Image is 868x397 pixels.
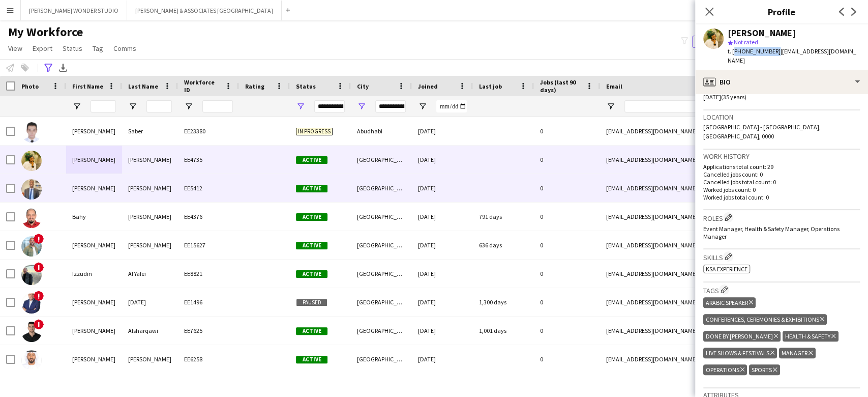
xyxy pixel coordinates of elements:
input: Last Name Filter Input [146,100,172,112]
div: Done by [PERSON_NAME] [703,331,781,342]
span: KSA Experience [706,265,747,273]
img: Fredrick Makhlouf [21,236,42,257]
p: Worked jobs count: 0 [703,186,860,193]
div: Sports [749,364,780,375]
span: [DATE] (35 years) [703,93,746,101]
div: [GEOGRAPHIC_DATA] [351,174,412,202]
div: EE8821 [178,260,239,288]
div: [EMAIL_ADDRESS][DOMAIN_NAME] [600,345,803,373]
div: [DATE] [412,288,473,316]
span: ! [34,262,44,272]
div: 0 [534,288,600,316]
div: Manager [779,348,815,358]
p: Applications total count: 29 [703,163,860,171]
h3: Roles [703,212,860,223]
div: [EMAIL_ADDRESS][DOMAIN_NAME] [600,288,803,316]
div: EE5412 [178,174,239,202]
h3: Skills [703,251,860,262]
span: Active [296,185,327,192]
span: Email [606,82,622,90]
span: Paused [296,299,327,306]
button: Everyone5,944 [692,36,743,48]
span: Rating [245,82,264,90]
span: Last Name [128,82,158,90]
div: EE23380 [178,117,239,145]
span: ! [34,319,44,329]
div: [GEOGRAPHIC_DATA] [351,231,412,259]
div: [PERSON_NAME] [66,345,122,373]
div: EE4376 [178,203,239,231]
span: Photo [21,82,39,90]
div: [PERSON_NAME] [122,146,178,174]
span: Status [63,44,82,53]
div: [PERSON_NAME] [122,231,178,259]
a: Status [58,42,86,55]
img: Abdullah Hassan [21,151,42,171]
div: [EMAIL_ADDRESS][DOMAIN_NAME] [600,260,803,288]
img: Karim Achoura [21,293,42,314]
div: [DATE] [412,146,473,174]
div: [PERSON_NAME] [66,288,122,316]
div: [GEOGRAPHIC_DATA] [351,345,412,373]
input: Email Filter Input [624,100,797,112]
div: 0 [534,117,600,145]
div: EE7625 [178,317,239,345]
div: 0 [534,260,600,288]
a: Comms [109,42,140,55]
div: EE6258 [178,345,239,373]
div: [EMAIL_ADDRESS][DOMAIN_NAME] [600,231,803,259]
span: Active [296,356,327,363]
div: [DATE] [412,174,473,202]
span: Active [296,327,327,335]
div: [GEOGRAPHIC_DATA] [351,203,412,231]
div: [EMAIL_ADDRESS][DOMAIN_NAME] [600,317,803,345]
div: [GEOGRAPHIC_DATA] [351,260,412,288]
div: [GEOGRAPHIC_DATA] [351,288,412,316]
h3: Work history [703,152,860,161]
div: [DATE] [412,260,473,288]
div: 1,001 days [473,317,534,345]
div: 636 days [473,231,534,259]
span: Active [296,270,327,278]
div: [DATE] [412,203,473,231]
input: Joined Filter Input [436,100,467,112]
div: EE15627 [178,231,239,259]
div: [PERSON_NAME] [66,146,122,174]
button: Open Filter Menu [606,102,615,111]
span: Active [296,242,327,249]
p: Cancelled jobs count: 0 [703,171,860,178]
button: [PERSON_NAME] & ASSOCIATES [GEOGRAPHIC_DATA] [127,1,282,20]
div: [PERSON_NAME] [66,117,122,145]
div: [EMAIL_ADDRESS][DOMAIN_NAME] [600,174,803,202]
span: Not rated [734,38,758,46]
span: Joined [418,82,438,90]
div: [DATE] [412,345,473,373]
img: Bahy Elsayed [21,208,42,228]
span: Workforce ID [184,78,221,94]
a: Export [28,42,56,55]
span: View [8,44,22,53]
p: Cancelled jobs total count: 0 [703,178,860,186]
div: [DATE] [412,317,473,345]
button: Open Filter Menu [296,102,305,111]
span: Comms [113,44,136,53]
span: City [357,82,369,90]
div: [PERSON_NAME] [728,29,796,38]
button: [PERSON_NAME] WONDER STUDIO [21,1,127,20]
div: 0 [534,146,600,174]
div: EE4735 [178,146,239,174]
span: ! [34,234,44,244]
div: EE1496 [178,288,239,316]
p: Worked jobs total count: 0 [703,193,860,201]
div: 0 [534,174,600,202]
span: Last job [479,82,502,90]
img: Loai Alsharqawi [21,322,42,342]
img: Mohamed Al ali [21,350,42,371]
span: Jobs (last 90 days) [540,78,582,94]
h3: Profile [695,5,868,18]
button: Open Filter Menu [72,102,81,111]
button: Open Filter Menu [418,102,427,111]
a: Tag [88,42,107,55]
div: Abudhabi [351,117,412,145]
div: [PERSON_NAME] [66,317,122,345]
